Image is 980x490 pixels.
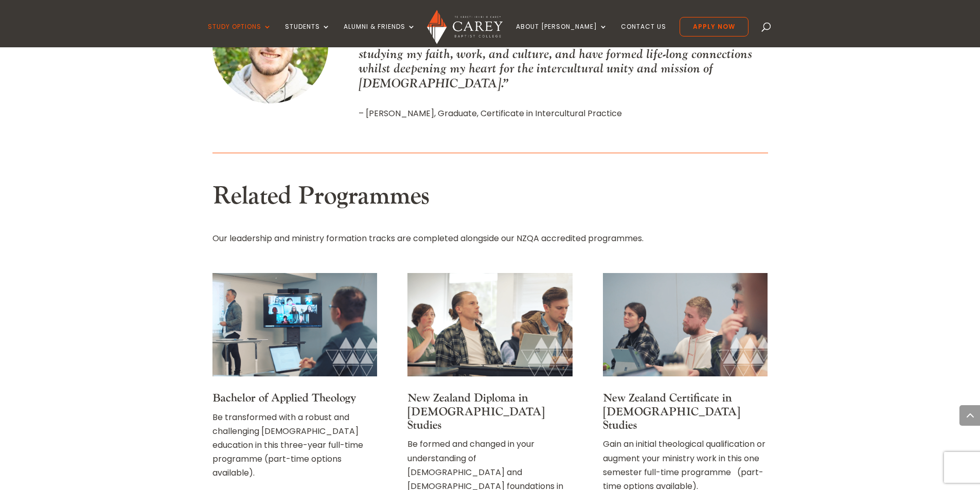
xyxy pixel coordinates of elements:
a: Carey students in class [407,368,572,379]
h2: Related Programmes [212,182,768,216]
img: Carey Baptist College [427,10,503,44]
a: Alumni & Friends [344,23,416,47]
a: Study Options [208,23,272,47]
img: Carey students in class [603,273,768,376]
img: Carey students in class [212,273,377,376]
p: Be transformed with a robust and challenging [DEMOGRAPHIC_DATA] education in this three-year full... [212,410,377,480]
a: Carey students in class [603,368,768,379]
img: Carey students in class [407,273,572,376]
p: – [PERSON_NAME], Graduate, Certificate in Intercultural Practice [359,106,768,120]
p: Our leadership and ministry formation tracks are completed alongside our NZQA accredited programmes. [212,231,768,245]
a: New Zealand Certificate in [DEMOGRAPHIC_DATA] Studies [603,391,740,432]
a: About [PERSON_NAME] [516,23,608,47]
a: Students [285,23,330,47]
a: Contact Us [621,23,666,47]
a: New Zealand Diploma in [DEMOGRAPHIC_DATA] Studies [407,391,545,432]
a: Bachelor of Applied Theology [212,391,356,405]
a: Apply Now [680,17,749,37]
a: Carey students in class [212,368,377,379]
